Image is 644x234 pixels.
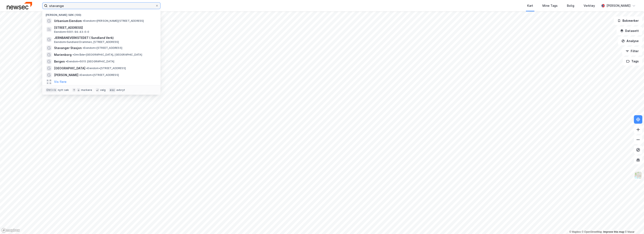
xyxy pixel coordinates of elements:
a: Mapbox homepage [1,228,20,233]
span: Eiendom • [STREET_ADDRESS] [86,67,126,70]
span: Eiendom • 5015 [GEOGRAPHIC_DATA] [66,60,114,63]
div: Kart [527,3,533,8]
span: Urbanium Eiendom [54,18,82,23]
span: Bergen [54,59,65,64]
span: • [83,46,84,49]
div: [PERSON_NAME] søk (100) [42,10,161,18]
button: Filter [622,47,642,55]
button: Vis flere [54,79,67,84]
span: • [83,19,84,22]
div: Bolig [567,3,574,8]
span: Eiendom • 5001-94-43-0-0 [54,30,89,34]
span: [GEOGRAPHIC_DATA] [54,66,85,71]
span: Eiendom • Sundland Drammen, [STREET_ADDRESS] [54,40,119,44]
button: Analyse [618,37,642,45]
span: • [66,60,67,63]
div: Ctrl + k [46,88,57,92]
span: Eiendom • [STREET_ADDRESS] [79,73,119,77]
span: JERNBANEVERKSTEDET ( Sundland Verk) [54,35,155,40]
span: • [72,53,74,56]
a: OpenStreetMap [582,230,602,233]
a: Improve this map [603,230,624,233]
span: Område • [GEOGRAPHIC_DATA], [GEOGRAPHIC_DATA] [72,53,142,56]
span: Eiendom • [STREET_ADDRESS] [83,46,122,50]
span: Stavanger Stasjon [54,45,82,51]
div: avbryt [116,88,125,92]
img: newsec-logo.f6e21ccffca1b3a03d2d.png [7,2,32,9]
input: Søk på adresse, matrikkel, gårdeiere, leietakere eller personer [48,3,155,9]
iframe: Chat Widget [623,214,644,234]
div: markere [81,88,92,92]
span: [PERSON_NAME] [54,73,78,78]
img: Z [634,171,642,179]
span: Eiendom • [PERSON_NAME][STREET_ADDRESS] [83,19,144,23]
div: nytt søk [58,88,69,92]
div: Mine Tags [542,3,558,8]
button: Bokmerker [614,16,642,25]
span: [STREET_ADDRESS] [54,25,155,30]
div: Kontrollprogram for chat [623,214,644,234]
a: Mapbox [569,230,581,233]
span: Marienborg [54,52,72,57]
div: esc [109,88,116,92]
span: • [86,67,87,70]
span: • [79,73,80,77]
button: Tags [623,57,642,66]
button: Datasett [617,27,642,35]
div: velg [100,88,106,92]
div: [PERSON_NAME] [606,3,630,8]
div: Verktøy [584,3,595,8]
